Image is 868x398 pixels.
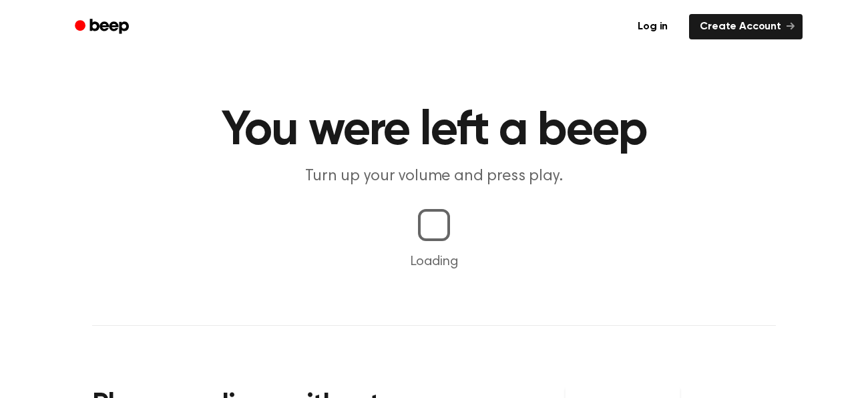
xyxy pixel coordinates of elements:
a: Beep [65,14,141,40]
h1: You were left a beep [92,107,776,155]
p: Turn up your volume and press play. [178,166,690,188]
a: Create Account [689,14,803,39]
p: Loading [16,252,852,272]
a: Log in [624,11,681,42]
